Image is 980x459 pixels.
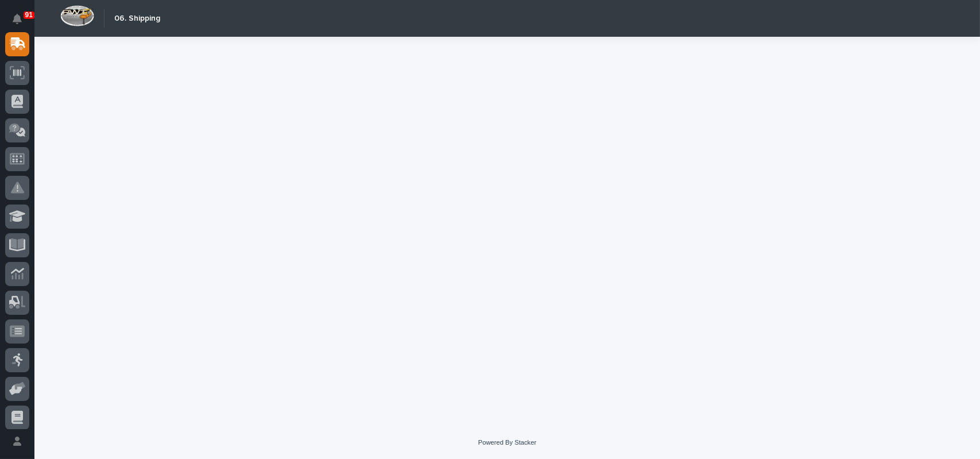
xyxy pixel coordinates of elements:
[60,5,94,26] img: Workspace Logo
[5,7,29,31] button: Notifications
[25,11,33,19] p: 91
[14,14,29,32] div: Notifications91
[478,439,536,446] a: Powered By Stacker
[114,14,160,24] h2: 06. Shipping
